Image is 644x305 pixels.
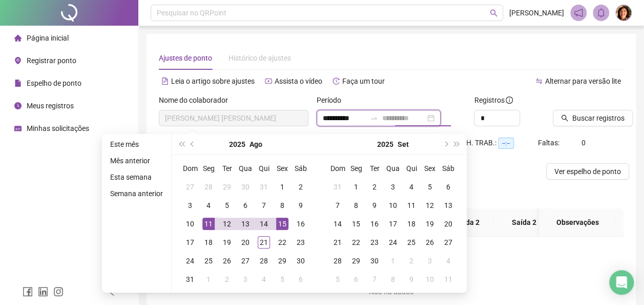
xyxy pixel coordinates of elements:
[273,178,292,196] td: 2025-08-01
[295,181,307,193] div: 2
[365,270,384,289] td: 2025-10-07
[384,215,402,233] td: 2025-09-17
[317,94,348,106] label: Período
[236,233,255,252] td: 2025-08-20
[218,252,236,270] td: 2025-08-26
[442,273,454,285] div: 11
[255,270,273,289] td: 2025-09-04
[276,218,288,230] div: 15
[171,77,255,85] span: Leia o artigo sobre ajustes
[239,236,252,249] div: 20
[509,7,564,18] span: [PERSON_NAME]
[442,236,454,249] div: 27
[424,218,436,230] div: 19
[328,215,347,233] td: 2025-09-14
[109,289,116,296] span: left
[239,255,252,267] div: 27
[405,236,418,249] div: 25
[255,215,273,233] td: 2025-08-14
[161,78,169,85] span: file-text
[421,159,439,178] th: Sex
[258,181,270,193] div: 31
[405,199,418,212] div: 11
[439,159,458,178] th: Sáb
[184,273,196,285] div: 31
[27,56,76,65] span: Registrar ponto
[365,215,384,233] td: 2025-09-16
[228,54,291,62] span: Histórico de ajustes
[255,252,273,270] td: 2025-08-28
[347,233,365,252] td: 2025-09-22
[331,273,344,285] div: 5
[14,34,22,42] span: home
[181,233,199,252] td: 2025-08-17
[424,199,436,212] div: 12
[106,155,167,167] li: Mês anterior
[184,255,196,267] div: 24
[384,270,402,289] td: 2025-10-08
[365,178,384,196] td: 2025-09-02
[273,270,292,289] td: 2025-09-05
[258,255,270,267] div: 28
[221,181,233,193] div: 29
[384,196,402,215] td: 2025-09-10
[181,270,199,289] td: 2025-08-31
[184,199,196,212] div: 3
[387,273,399,285] div: 8
[165,110,302,126] span: MARTA HELGA FREIRE LOPES
[295,236,307,249] div: 23
[387,199,399,212] div: 10
[27,124,89,132] span: Minhas solicitações
[199,178,218,196] td: 2025-07-28
[292,270,310,289] td: 2025-09-06
[387,236,399,249] div: 24
[295,199,307,212] div: 9
[347,196,365,215] td: 2025-09-08
[199,215,218,233] td: 2025-08-11
[295,273,307,285] div: 6
[370,114,378,122] span: to
[384,178,402,196] td: 2025-09-03
[365,159,384,178] th: Ter
[221,236,233,249] div: 19
[218,196,236,215] td: 2025-08-05
[236,196,255,215] td: 2025-08-06
[184,236,196,249] div: 17
[181,215,199,233] td: 2025-08-10
[181,159,199,178] th: Dom
[184,181,196,193] div: 27
[258,199,270,212] div: 7
[365,196,384,215] td: 2025-09-09
[239,181,252,193] div: 30
[199,270,218,289] td: 2025-09-01
[331,236,344,249] div: 21
[218,233,236,252] td: 2025-08-19
[439,252,458,270] td: 2025-10-04
[402,178,421,196] td: 2025-09-04
[547,217,608,228] span: Observações
[561,115,568,122] span: search
[236,178,255,196] td: 2025-07-30
[350,236,362,249] div: 22
[328,252,347,270] td: 2025-09-28
[331,218,344,230] div: 14
[377,134,393,155] button: year panel
[292,196,310,215] td: 2025-08-09
[218,270,236,289] td: 2025-09-02
[273,233,292,252] td: 2025-08-22
[439,196,458,215] td: 2025-09-13
[581,139,586,147] span: 0
[368,181,381,193] div: 2
[424,273,436,285] div: 10
[347,215,365,233] td: 2025-09-15
[276,255,288,267] div: 29
[250,134,262,155] button: month panel
[27,79,81,87] span: Espelho de ponto
[421,233,439,252] td: 2025-09-26
[368,218,381,230] div: 16
[276,273,288,285] div: 5
[273,215,292,233] td: 2025-08-15
[181,252,199,270] td: 2025-08-24
[405,255,418,267] div: 2
[106,187,167,200] li: Semana anterior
